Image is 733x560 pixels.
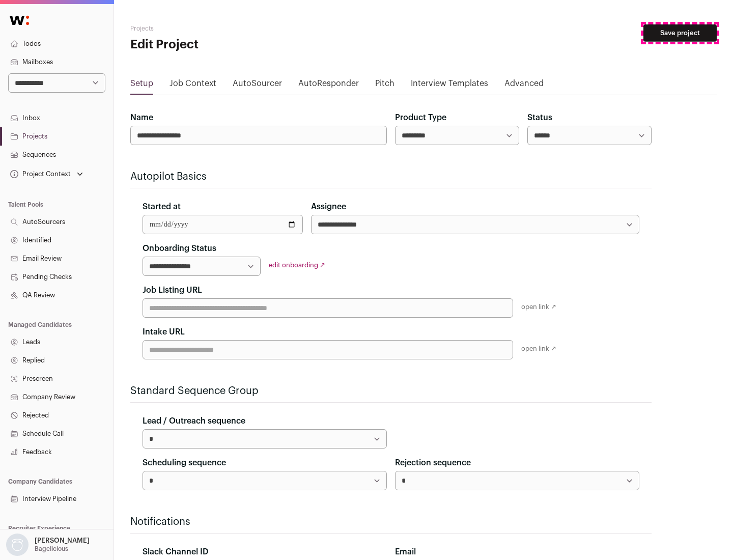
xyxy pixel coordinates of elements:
[35,545,68,553] p: Bagelicious
[6,534,29,556] img: nopic.png
[269,262,325,268] a: edit onboarding ↗
[375,77,394,94] a: Pitch
[395,546,639,558] div: Email
[130,170,652,184] h2: Autopilot Basics
[643,24,717,42] button: Save project
[130,24,326,33] h2: Projects
[4,10,35,31] img: Wellfound
[4,534,92,556] button: Open dropdown
[130,384,652,398] h2: Standard Sequence Group
[411,77,488,94] a: Interview Templates
[504,77,544,94] a: Advanced
[143,242,216,255] label: Onboarding Status
[130,37,326,53] h1: Edit Project
[143,284,202,296] label: Job Listing URL
[298,77,359,94] a: AutoResponder
[130,515,652,529] h2: Notifications
[170,77,216,94] a: Job Context
[8,167,85,181] button: Open dropdown
[143,546,208,558] label: Slack Channel ID
[395,111,446,124] label: Product Type
[143,415,245,427] label: Lead / Outreach sequence
[143,201,181,213] label: Started at
[527,111,552,124] label: Status
[8,170,71,178] div: Project Context
[130,111,153,124] label: Name
[233,77,282,94] a: AutoSourcer
[311,201,346,213] label: Assignee
[395,457,471,469] label: Rejection sequence
[35,537,90,545] p: [PERSON_NAME]
[143,457,226,469] label: Scheduling sequence
[130,77,153,94] a: Setup
[143,326,185,338] label: Intake URL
